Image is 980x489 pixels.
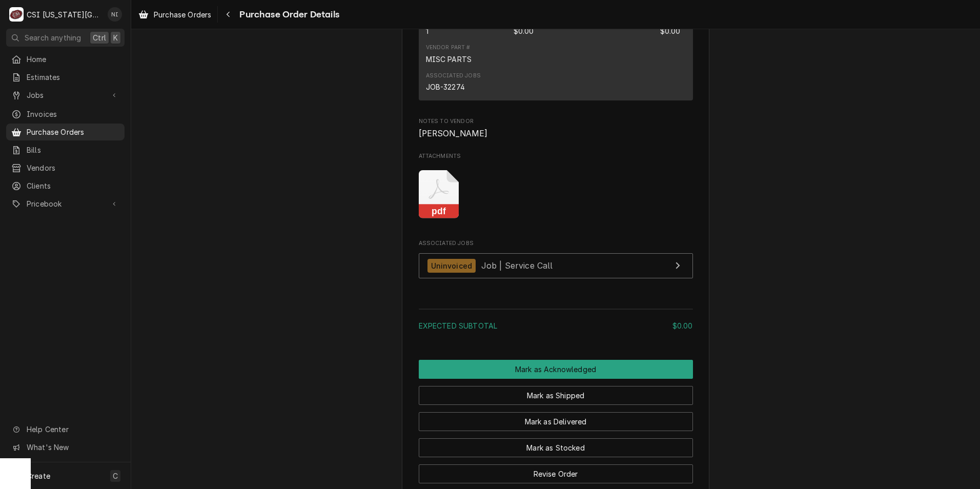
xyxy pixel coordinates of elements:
[6,124,125,140] a: Purchase Orders
[220,6,236,23] button: Navigate back
[6,51,125,68] a: Home
[419,152,693,160] span: Attachments
[27,109,119,119] span: Invoices
[419,431,693,457] div: Button Group Row
[27,54,119,65] span: Home
[419,405,693,431] div: Button Group Row
[419,117,693,126] span: Notes to Vendor
[419,128,693,140] span: Notes to Vendor
[9,7,24,22] div: C
[672,320,693,331] div: $0.00
[419,152,693,227] div: Attachments
[27,472,50,480] span: Create
[419,162,693,227] span: Attachments
[27,127,119,137] span: Purchase Orders
[419,464,693,483] button: Revise Order
[6,87,125,104] a: Go to Jobs
[6,106,125,123] a: Invoices
[419,412,693,431] button: Mark as Delivered
[419,360,693,379] button: Mark as Acknowledged
[6,159,125,176] a: Vendors
[27,90,104,100] span: Jobs
[426,26,428,36] div: Quantity
[6,69,125,86] a: Estimates
[426,44,471,52] div: Vendor Part #
[154,9,211,20] span: Purchase Orders
[27,198,104,209] span: Pricebook
[27,162,119,173] span: Vendors
[419,170,459,219] button: pdf
[27,9,102,20] div: CSI [US_STATE][GEOGRAPHIC_DATA]
[419,239,693,283] div: Associated Jobs
[660,26,681,36] div: Amount
[514,26,534,36] div: Expected Vendor Cost
[419,239,693,248] span: Associated Jobs
[27,442,118,453] span: What's New
[9,7,24,22] div: CSI Kansas City's Avatar
[419,360,693,379] div: Button Group Row
[419,117,693,139] div: Notes to Vendor
[426,81,465,92] div: JOB-32274
[113,32,118,43] span: K
[6,29,125,47] button: Search anythingCtrlK
[419,379,693,405] div: Button Group Row
[6,421,125,438] a: Go to Help Center
[108,7,122,22] div: Nate Ingram's Avatar
[27,424,118,435] span: Help Center
[419,321,498,330] span: Expected Subtotal
[25,32,81,43] span: Search anything
[6,439,125,456] a: Go to What's New
[134,6,215,23] a: Purchase Orders
[93,32,106,43] span: Ctrl
[108,7,122,22] div: NI
[427,259,476,273] div: Uninvoiced
[27,72,119,83] span: Estimates
[6,177,125,194] a: Clients
[27,145,119,155] span: Bills
[419,438,693,457] button: Mark as Stocked
[419,457,693,483] div: Button Group Row
[426,54,472,65] div: MISC PARTS
[236,8,339,22] span: Purchase Order Details
[113,471,118,481] span: C
[419,129,488,138] span: [PERSON_NAME]
[426,72,481,80] div: Associated Jobs
[481,260,553,271] span: Job | Service Call
[419,305,693,338] div: Amount Summary
[419,253,693,278] a: View Job
[419,320,693,331] div: Subtotal
[6,195,125,212] a: Go to Pricebook
[6,141,125,158] a: Bills
[419,386,693,405] button: Mark as Shipped
[27,180,119,191] span: Clients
